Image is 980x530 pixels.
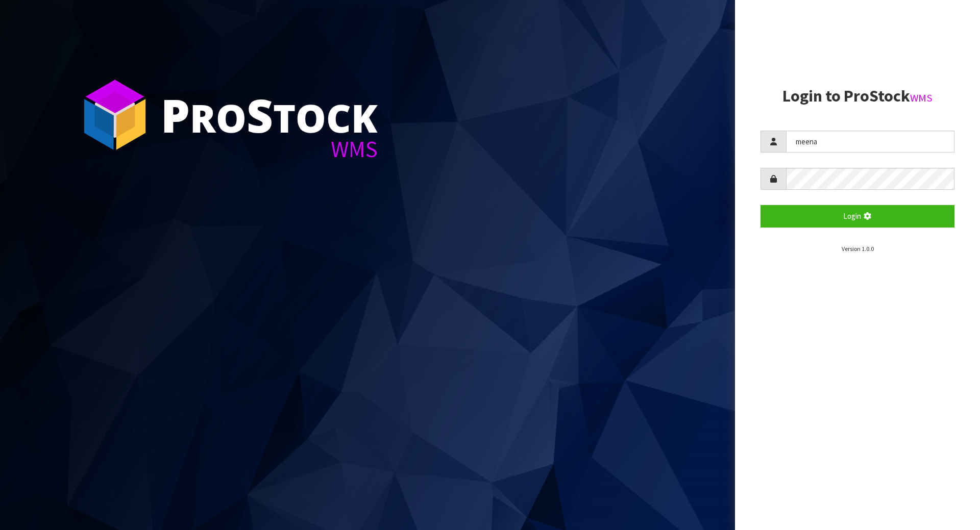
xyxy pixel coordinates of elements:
[786,131,954,153] input: Username
[161,138,378,161] div: WMS
[842,245,874,253] small: Version 1.0.0
[161,92,378,138] div: ro tock
[161,84,190,146] span: P
[247,84,273,146] span: S
[761,87,954,105] h2: Login to ProStock
[910,91,933,105] small: WMS
[761,205,954,227] button: Login
[77,77,153,153] img: ProStock Cube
